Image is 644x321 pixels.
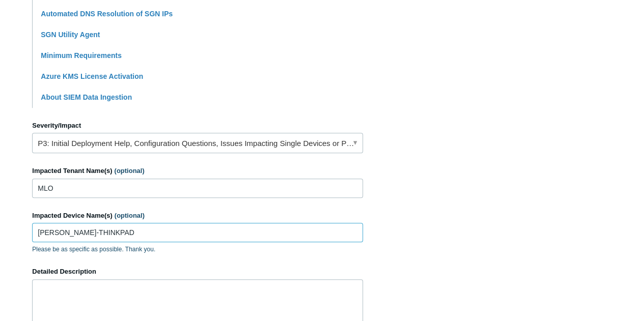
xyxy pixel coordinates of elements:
[115,167,145,174] span: (optional)
[115,212,145,219] span: (optional)
[32,245,363,254] p: Please be as specific as possible. Thank you.
[32,121,363,131] label: Severity/Impact
[32,267,363,277] label: Detailed Description
[41,10,173,18] a: Automated DNS Resolution of SGN IPs
[41,51,122,60] a: Minimum Requirements
[32,211,363,221] label: Impacted Device Name(s)
[32,133,363,153] a: P3: Initial Deployment Help, Configuration Questions, Issues Impacting Single Devices or Past Out...
[41,93,132,101] a: About SIEM Data Ingestion
[41,72,143,80] a: Azure KMS License Activation
[41,31,100,39] a: SGN Utility Agent
[32,166,363,176] label: Impacted Tenant Name(s)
